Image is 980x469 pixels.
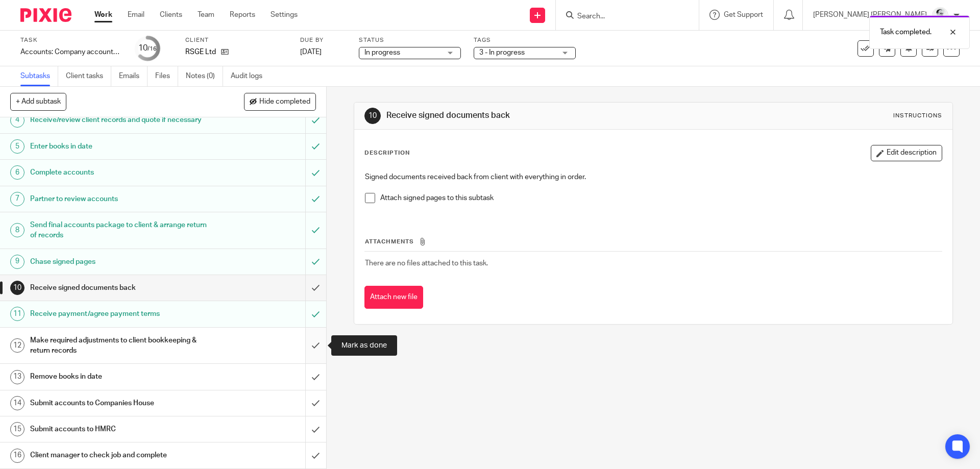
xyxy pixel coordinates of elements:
[30,369,207,384] h1: Remove books in date
[20,47,122,57] div: Accounts: Company accounts and tax return
[30,112,207,128] h1: Receive/review client records and quote if necessary
[30,333,207,359] h1: Make required adjustments to client bookkeeping & return records
[10,113,24,128] div: 4
[880,27,932,37] p: Task completed.
[365,172,941,182] p: Signed documents received back from client with everything in order.
[364,149,410,157] p: Description
[871,145,942,161] button: Edit description
[30,165,207,180] h1: Complete accounts
[94,10,112,20] a: Work
[138,42,157,54] div: 10
[30,448,207,463] h1: Client manager to check job and complete
[30,422,207,437] h1: Submit accounts to HMRC
[30,254,207,269] h1: Chase signed pages
[365,239,414,244] span: Attachments
[30,139,207,154] h1: Enter books in date
[364,286,423,309] button: Attach new file
[30,280,207,295] h1: Receive signed documents back
[30,306,207,322] h1: Receive payment/agree payment terms
[186,66,223,86] a: Notes (0)
[479,49,525,56] span: 3 - In progress
[160,10,182,20] a: Clients
[119,66,148,86] a: Emails
[30,191,207,207] h1: Partner to review accounts
[300,48,322,56] span: [DATE]
[300,36,346,44] label: Due by
[380,193,941,203] p: Attach signed pages to this subtask
[10,165,24,180] div: 6
[20,36,122,44] label: Task
[10,338,24,353] div: 12
[230,10,255,20] a: Reports
[20,8,71,22] img: Pixie
[359,36,461,44] label: Status
[155,66,178,86] a: Files
[364,108,381,124] div: 10
[271,10,298,20] a: Settings
[30,217,207,243] h1: Send final accounts package to client & arrange return of records
[244,93,316,110] button: Hide completed
[10,449,24,463] div: 16
[148,46,157,52] small: /16
[10,281,24,295] div: 10
[10,93,66,110] button: + Add subtask
[932,7,948,23] img: Mass_2025.jpg
[10,422,24,436] div: 15
[128,10,144,20] a: Email
[10,307,24,321] div: 11
[10,192,24,206] div: 7
[10,255,24,269] div: 9
[30,396,207,411] h1: Submit accounts to Companies House
[10,139,24,154] div: 5
[474,36,576,44] label: Tags
[10,370,24,384] div: 13
[10,396,24,410] div: 14
[231,66,270,86] a: Audit logs
[259,98,310,106] span: Hide completed
[185,47,216,57] p: RSGE Ltd
[386,110,675,121] h1: Receive signed documents back
[10,223,24,237] div: 8
[20,66,58,86] a: Subtasks
[365,260,488,267] span: There are no files attached to this task.
[66,66,111,86] a: Client tasks
[198,10,214,20] a: Team
[364,49,400,56] span: In progress
[893,112,942,120] div: Instructions
[185,36,287,44] label: Client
